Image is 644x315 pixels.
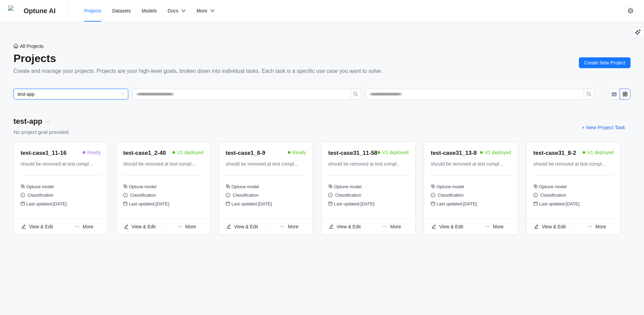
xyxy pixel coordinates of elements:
span: View & Edit [132,224,156,229]
div: No project goal provided. [13,128,70,136]
span: exclamation-circle [431,193,435,197]
div: Optune model [123,183,203,192]
span: Create New Project [584,59,625,66]
span: calendar [226,201,230,206]
span: View & Edit [234,224,258,229]
span: exclamation-circle [21,193,25,197]
span: More [595,224,606,229]
span: All Projects [20,42,44,50]
span: block [21,184,25,189]
span: View & Edit [439,224,463,229]
span: edit [226,224,231,229]
span: block [123,184,128,189]
div: Classification [123,192,203,201]
div: Optune model [431,183,511,192]
span: edit [329,224,334,229]
span: exclamation-circle [226,193,230,197]
span: + New Project Task [582,123,625,132]
span: setting [628,8,633,13]
div: Classification [226,192,306,201]
span: block [431,184,435,189]
span: More [83,224,93,229]
div: Classification [533,192,614,201]
div: should be removed at test completion [226,160,300,168]
span: test-app [18,89,124,99]
span: appstore [622,91,628,97]
span: calendar [431,201,435,206]
span: ellipsis [177,224,182,229]
button: Create New Project [579,57,631,68]
div: test-case1_11-16 [21,149,66,158]
span: edit [534,224,539,229]
div: Classification [328,192,409,201]
span: View & Edit [542,224,566,229]
div: test-case31_13-8 [431,149,477,158]
span: home [13,44,18,48]
span: Ready [292,149,306,156]
span: edit [124,224,129,229]
span: more [45,119,51,124]
span: Datasets [112,8,131,13]
span: More [288,224,299,229]
button: + New Project Task [576,122,631,133]
span: exclamation-circle [533,193,538,197]
div: should be removed at test completion [533,160,608,168]
span: V1 deployed [177,149,203,156]
div: should be removed at test completion [123,160,197,168]
div: should be removed at test completion [431,160,505,168]
span: Last updated: [DATE] [129,201,169,206]
span: ellipsis [485,224,490,229]
span: Last updated: [DATE] [231,201,272,206]
span: calendar [21,201,25,206]
span: calendar [328,201,333,206]
span: exclamation-circle [328,193,333,197]
div: Create and manage your projects. Projects are your high-level goals, broken down into individual ... [13,67,383,75]
span: exclamation-circle [123,193,128,197]
span: View & Edit [337,224,361,229]
span: search [586,91,592,97]
div: test-app [13,116,43,127]
span: V1 deployed [485,149,511,156]
img: Optune [8,5,19,16]
span: View & Edit [29,224,53,229]
span: block [328,184,333,189]
span: V1 deployed [382,149,409,156]
span: ellipsis [588,224,592,229]
span: edit [21,224,26,229]
span: Last updated: [DATE] [539,201,580,206]
button: Playground [632,27,643,38]
span: Last updated: [DATE] [437,201,477,206]
span: block [226,184,230,189]
span: Models [142,8,157,13]
span: More [493,224,504,229]
span: Ready [87,149,101,156]
div: Classification [21,192,101,201]
span: ellipsis [280,224,285,229]
div: test-case31_8-2 [533,149,576,158]
div: should be removed at test completion [21,160,95,168]
div: should be removed at test completion [328,160,402,168]
span: calendar [123,201,128,206]
div: Optune model [226,183,306,192]
span: ellipsis [75,224,80,229]
div: Classification [431,192,511,201]
div: test-case1_8-9 [226,149,265,158]
div: Optune model [533,183,614,192]
span: search [353,91,359,97]
div: Optune model [328,183,409,192]
span: calendar [533,201,538,206]
span: Projects [84,8,102,13]
span: More [390,224,401,229]
div: test-case31_11-58 [328,149,377,158]
span: edit [431,224,436,229]
div: test-case1_2-40 [123,149,166,158]
span: Last updated: [DATE] [334,201,374,206]
span: V1 deployed [587,149,614,156]
span: block [533,184,538,189]
div: Projects [13,50,383,67]
span: More [185,224,196,229]
span: ellipsis [383,224,387,229]
div: Optune model [21,183,101,192]
span: Last updated: [DATE] [26,201,67,206]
